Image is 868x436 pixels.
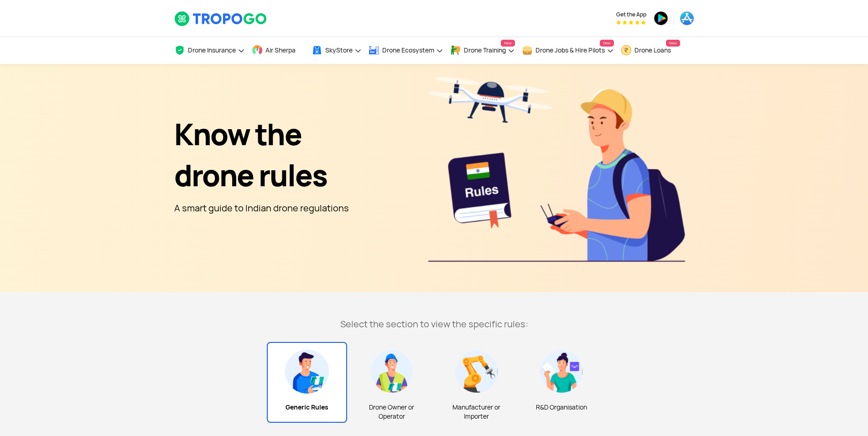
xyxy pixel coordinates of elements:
span: Drone Jobs & Hire Pilots [535,47,605,54]
span: R&D Organisation [525,403,598,412]
img: Manufacturer or Importer [455,350,499,394]
span: Drone Loans [634,47,671,54]
span: Get the App [616,11,646,18]
a: Drone Jobs & Hire PilotsNew [522,37,614,64]
span: Generic Rules [271,403,343,412]
img: ic_appstore.png [680,11,694,26]
p: A smart guide to Indian drone regulations [174,201,349,215]
a: Air Sherpa [252,37,305,64]
img: R&D Organisation [540,350,583,394]
a: SkyStore [312,37,362,64]
a: Drone Insurance [174,37,245,64]
img: Drone Owner or <br/> Operator [370,350,414,394]
span: Manufacturer or Importer [440,403,514,421]
span: New [600,40,613,47]
a: Drone LoansNew [621,37,680,64]
a: Drone Ecosystem [369,37,443,64]
img: Generic Rules [285,350,329,394]
img: TropoGo Logo [174,11,268,26]
a: Drone TrainingNew [450,37,515,64]
img: App Raking [616,20,646,25]
span: New [501,40,515,47]
span: Air Sherpa [265,47,296,54]
span: Drone Training [464,47,506,54]
h1: Know the drone rules [174,114,349,196]
span: Drone Insurance [188,47,236,54]
span: SkyStore [325,47,353,54]
span: New [666,40,680,47]
img: ic_playstore.png [654,11,668,26]
span: Drone Ecosystem [382,47,434,54]
span: Drone Owner or Operator [355,403,429,421]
